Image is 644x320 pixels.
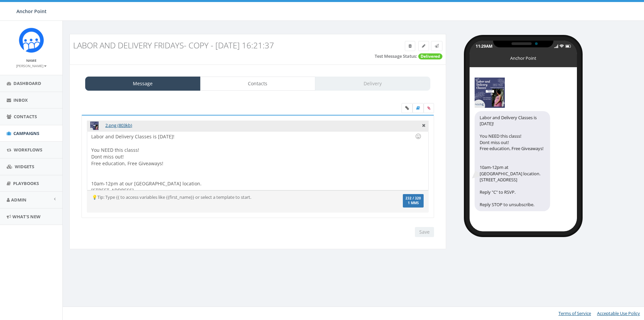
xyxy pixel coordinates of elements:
span: 232 / 320 [406,196,421,200]
h3: Labor and Delivery Fridays- Copy - [DATE] 16:21:37 [73,41,347,50]
a: Acceptable Use Policy [597,310,640,316]
a: Contacts [200,77,316,91]
a: 2.png (803kb) [105,122,132,128]
span: Workflows [14,147,42,153]
span: Attach your media [424,103,434,113]
span: Delete Campaign [409,43,412,49]
a: Message [85,77,201,91]
div: Anchor Point [506,55,540,58]
label: Insert Template Text [413,103,424,113]
span: Dashboard [13,80,41,86]
small: [PERSON_NAME] [16,63,47,68]
div: Labor and Delivery Classes is [DATE]! You NEED this classs! Dont miss out! Free education, Free G... [475,111,550,211]
div: Labor and Delivery Classes is [DATE]! You NEED this classs! Dont miss out! Free education, Free G... [87,131,428,190]
div: 11:29AM [476,43,492,49]
span: Admin [11,197,26,203]
a: Terms of Service [558,310,591,316]
span: Playbooks [13,180,39,186]
span: 1 MMS [406,201,421,205]
span: Inbox [13,97,28,103]
span: Campaigns [13,130,39,136]
span: Widgets [15,164,34,170]
span: Send Test Message [435,43,439,49]
div: Use the TAB key to insert emoji faster [414,132,422,140]
span: Anchor Point [16,8,47,14]
span: Delivered [418,53,442,59]
span: Edit Campaign [422,43,425,49]
small: Name [26,58,37,63]
span: What's New [12,214,41,220]
label: Test Message Status: [375,53,417,59]
span: Contacts [14,113,37,120]
img: Rally_platform_Icon_1.png [19,28,44,53]
div: 💡Tip: Type {{ to access variables like {{first_name}} or select a template to start. [87,194,372,200]
a: [PERSON_NAME] [16,62,47,68]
